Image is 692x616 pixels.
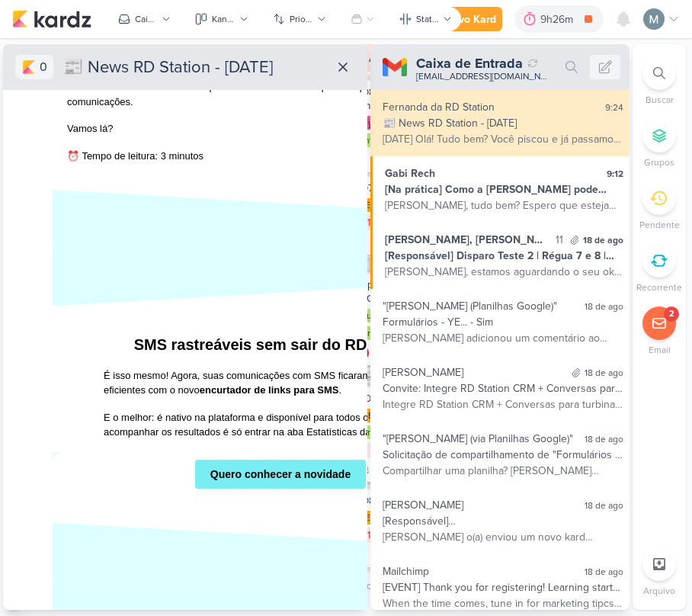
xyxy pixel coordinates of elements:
[383,396,623,412] div: Integre RD Station CRM + Conversas para turbinar suas vendas 🚀 Descubra como aproveitar o máximo ...
[383,131,623,147] div: [DATE] Olá! Tudo bem? Você piscou e já passamos da metade de agosto. Mas aqui as novidades não pa...
[383,529,623,545] div: [PERSON_NAME] o(a) enviou um novo kard 2608181_GODOI_MATRICULADOS_AGOSTO Cliente: Grupo Godoi Tim...
[583,233,623,247] div: 18 de ago
[383,513,623,529] div: [Responsável] 2608181_GODOI_MATRICULADOS_AGOSTO
[385,181,623,197] div: [Na prática] Como a [PERSON_NAME] pode analisar e otimizar seus resultados no RD Station Marketing
[585,300,623,313] div: 18 de ago
[383,330,623,346] div: [PERSON_NAME] adicionou um comentário ao seguinte documento Formulários - YEES.xlsx 1 comentário ...
[383,99,495,115] div: Fernanda da RD Station
[21,59,37,75] img: linked kardz
[649,343,671,357] p: Email
[636,281,682,294] p: Recorrente
[669,308,674,320] div: 2
[585,499,623,512] div: 18 de ago
[12,10,91,28] img: kardz.app
[15,55,53,79] button: 0
[418,7,502,31] button: Novo Kard
[585,432,623,446] div: 18 de ago
[383,447,623,463] div: Solicitação de compartilhamento de "Formulários - YEES.xlsx"
[383,364,463,380] div: [PERSON_NAME]
[540,11,578,27] div: 9h26m
[556,232,563,248] div: 11
[639,218,680,232] p: Pendente
[527,58,538,69] div: Sync
[383,298,557,314] div: "[PERSON_NAME] (Planilhas Google)"
[585,565,623,579] div: 18 de ago
[643,8,665,30] img: Mariana Amorim
[383,431,573,447] div: "[PERSON_NAME] (via Planilhas Google)"
[195,468,366,481] a: Quero conhecer a novidade
[385,165,435,181] div: Gabi Rech
[383,58,407,76] img: Gmail
[643,584,675,598] p: Arquivo
[383,579,623,595] div: [EVENT] Thank you for registering! Learning starts [DATE]
[351,133,388,147] div: Pontual
[383,563,429,579] div: Mailchimp
[585,366,623,380] div: 18 de ago
[416,69,550,83] div: [EMAIL_ADDRESS][DOMAIN_NAME]
[445,11,496,27] div: Novo Kard
[383,595,623,611] div: When the time comes, tune in for marketing tipcs, tactics, and wisdom Dear [PERSON_NAME], Marketi...
[644,156,674,169] p: Grupos
[134,336,423,353] strong: SMS rastreáveis sem sair do RD Station
[104,410,457,440] p: E o melhor: é nativo na plataforma e disponível para todos os planos. Para acompanhar os resultad...
[62,55,273,80] div: 📰 News RD Station - [DATE]
[67,149,490,164] p: ⏰ Tempo de leitura: 3 minutos
[416,53,523,74] div: Caixa de Entrada
[354,409,382,422] div: YEES
[605,101,623,114] div: 9:24
[367,531,408,541] div: 18 de ago
[385,232,549,248] div: [PERSON_NAME], [PERSON_NAME]
[200,384,339,396] strong: encurtador de links para SMS
[385,197,623,213] div: [PERSON_NAME], tudo bem? Espero que esteja tudo certo! Sou a [PERSON_NAME], líder técnica em aten...
[367,218,407,228] div: 13 de ago
[633,56,686,107] li: Ctrl + F
[646,93,674,107] p: Buscar
[67,121,490,136] p: Vamos lá?
[385,248,623,264] div: [Responsável] Disparo Teste 2 | Régua 7 e 8 | Grupo Godoi | Agosto
[383,497,463,513] div: [PERSON_NAME]
[383,463,623,479] div: Compartilhar uma planilha? [PERSON_NAME] ([PERSON_NAME][EMAIL_ADDRESS][DOMAIN_NAME]) está solicit...
[104,368,457,398] p: É isso mesmo! Agora, suas comunicações com SMS ficaram ainda mais eficientes com o novo .
[383,380,623,396] div: Convite: Integre RD Station CRM + Conversas para turbinar suas ven... - [DATE] 10:30am - 11:15am ...
[607,167,623,181] div: 9:12
[383,115,623,131] div: 📰 News RD Station - [DATE]
[383,314,623,330] div: Formulários - YE... - Sim
[385,264,623,280] div: [PERSON_NAME], estamos aguardando o seu ok Prioridade: - Status: AGUARDANDO Data de Entrega: [DAT...
[210,468,351,480] strong: Quero conhecer a novidade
